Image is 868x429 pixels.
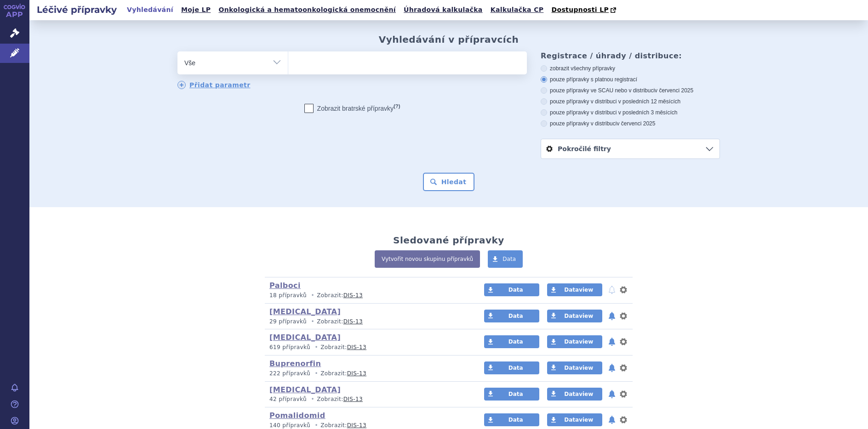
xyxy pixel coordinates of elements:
a: Dataview [547,335,602,348]
a: Data [484,388,539,401]
span: Data [508,313,523,319]
button: nastavení [619,362,628,373]
label: pouze přípravky v distribuci [541,120,720,127]
a: DIS-13 [343,396,363,402]
span: 140 přípravků [269,422,310,429]
h2: Léčivé přípravky [29,3,124,16]
a: Přidat parametr [177,81,251,89]
a: DIS-13 [343,292,363,299]
a: Dataview [547,413,602,426]
button: nastavení [619,336,628,347]
button: nastavení [619,414,628,425]
span: Dataview [564,339,593,345]
span: Dostupnosti LP [551,6,609,13]
a: DIS-13 [347,422,366,429]
a: Vytvořit novou skupinu přípravků [375,250,480,268]
h2: Sledované přípravky [393,235,504,246]
label: zobrazit všechny přípravky [541,65,720,72]
span: 619 přípravků [269,344,310,350]
span: Data [508,391,523,397]
button: Hledat [423,173,475,191]
a: DIS-13 [347,344,366,350]
button: notifikace [607,284,617,295]
span: Dataview [564,391,593,397]
p: Zobrazit: [269,344,467,351]
span: v červenci 2025 [655,87,693,94]
a: [MEDICAL_DATA] [269,307,341,316]
span: Data [508,365,523,371]
span: Data [503,256,516,262]
a: Data [484,335,539,348]
a: Buprenorfin [269,359,321,368]
a: Pokročilé filtry [541,139,720,158]
a: Data [484,283,539,296]
span: Dataview [564,287,593,293]
span: 42 přípravků [269,396,307,402]
a: Kalkulačka CP [488,4,547,16]
label: pouze přípravky ve SCAU nebo v distribuci [541,87,720,94]
h3: Registrace / úhrady / distribuce: [541,51,720,60]
span: v červenci 2025 [617,120,655,127]
a: Palboci [269,281,301,290]
i: • [308,395,317,403]
a: Data [488,250,523,268]
label: pouze přípravky v distribuci v posledních 3 měsících [541,109,720,116]
a: [MEDICAL_DATA] [269,333,341,342]
h2: Vyhledávání v přípravcích [379,34,519,45]
a: Vyhledávání [124,4,176,16]
a: [MEDICAL_DATA] [269,385,341,394]
button: notifikace [607,310,617,322]
a: Data [484,413,539,426]
button: nastavení [619,310,628,322]
a: Dataview [547,361,602,374]
i: • [308,292,317,299]
a: Onkologická a hematoonkologická onemocnění [216,4,399,16]
a: Moje LP [178,4,213,16]
span: Data [508,339,523,345]
i: • [312,370,320,378]
span: Data [508,287,523,293]
span: Data [508,417,523,423]
button: notifikace [607,362,617,373]
a: DIS-13 [343,318,363,325]
a: Data [484,310,539,322]
p: Zobrazit: [269,318,467,326]
span: Dataview [564,417,593,423]
abbr: (?) [394,103,400,109]
i: • [308,318,317,326]
a: Úhradová kalkulačka [401,4,485,16]
p: Zobrazit: [269,292,467,299]
label: pouze přípravky v distribuci v posledních 12 měsících [541,98,720,105]
label: pouze přípravky s platnou registrací [541,76,720,83]
a: Dataview [547,388,602,401]
span: Dataview [564,365,593,371]
a: Dataview [547,310,602,322]
span: 29 přípravků [269,318,307,325]
span: 18 přípravků [269,292,307,299]
p: Zobrazit: [269,370,467,378]
p: Zobrazit: [269,395,467,403]
button: notifikace [607,336,617,347]
a: Dataview [547,283,602,296]
i: • [312,344,320,351]
span: 222 přípravků [269,370,310,377]
button: notifikace [607,389,617,400]
button: nastavení [619,284,628,295]
label: Zobrazit bratrské přípravky [304,104,400,113]
button: nastavení [619,389,628,400]
button: notifikace [607,414,617,425]
span: Dataview [564,313,593,319]
a: DIS-13 [347,370,366,377]
a: Pomalidomid [269,411,325,420]
a: Data [484,361,539,374]
a: Dostupnosti LP [548,4,621,17]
